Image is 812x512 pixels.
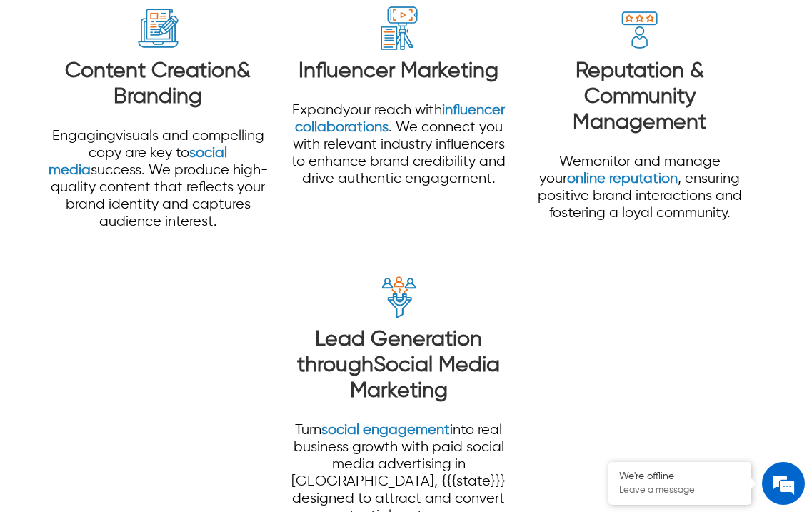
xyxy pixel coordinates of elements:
div: We're offline [619,471,741,483]
img: salesiqlogo_leal7QplfZFryJ6FIlVepeu7OftD7mt8q6exU6-34PB8prfIgodN67KcxXM9Y7JQ_.png [99,336,109,345]
a: Content Creation [65,61,236,82]
strong: Lead Generation through [297,329,500,402]
a: Social Media Marketing [350,355,501,402]
span: monitor and manage your , ensuring positive brand interactions and fostering a loyal community. [538,154,742,221]
a: Influencer Marketing [299,61,498,82]
span: visuals and compelling copy are key to success. We produce high-quality content that reflects you... [49,129,268,229]
a: online reputation [567,171,678,186]
p: Expand [286,102,512,188]
p: Engaging [45,128,271,231]
textarea: Type your message and click 'Submit' [7,351,272,401]
p: We [526,154,753,222]
a: influencer collaborations [295,103,506,135]
img: Reputation-&-Community-Management-icon [613,1,666,55]
strong: & Branding [65,61,251,108]
div: Minimize live chat window [234,7,269,41]
img: logo_Zg8I0qSkbAqR2WFHt3p6CTuqpyXMFPubPcD2OT02zFN43Cy9FUNNG3NEPhM_Q1qe_.png [24,86,60,94]
img: Content-Creation-&-Branding-icon [131,1,185,55]
span: We are offline. Please leave us a message. [30,161,249,305]
em: Driven by SalesIQ [112,336,181,346]
a: social media [49,146,228,178]
img: Influencer-Marketing-icon [372,1,426,55]
em: Submit [209,401,259,421]
a: social engagement [321,423,450,438]
strong: Reputation & Community Management [573,61,706,134]
img: Lead-Generation-through-Social-Media-Marketing-icon [372,270,426,323]
span: your reach with . We connect you with relevant industry influencers to enhance brand credibility ... [291,103,506,186]
p: Leave a message [619,485,741,496]
div: Leave a message [74,80,240,99]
